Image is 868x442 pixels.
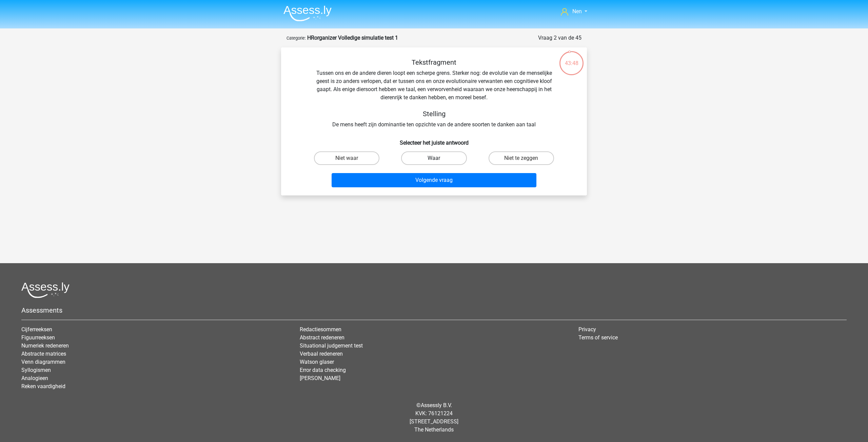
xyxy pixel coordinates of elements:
[21,383,65,390] a: Reken vaardigheid
[300,326,341,333] a: Redactiesommen
[300,359,334,365] a: Watson glaser
[558,7,590,16] a: Nen
[21,282,70,298] img: Assessly logo
[292,134,576,146] h6: Selecteer het juiste antwoord
[21,367,51,373] a: Syllogismen
[16,396,852,439] div: © KVK: 76121224 [STREET_ADDRESS] The Netherlands
[21,334,55,341] a: Figuurreeksen
[314,58,554,66] h5: Tekstfragment
[559,50,584,67] div: 43:48
[300,367,346,373] a: Error data checking
[307,35,398,41] strong: HRorganizer Volledige simulatie test 1
[538,34,581,42] div: Vraag 2 van de 45
[292,58,576,129] div: Tussen ons en de andere dieren loopt een scherpe grens. Sterker nog: de evolutie van de menselijk...
[287,36,306,41] small: Categorie:
[421,402,452,408] a: Assessly B.V.
[489,151,554,165] label: Niet te zeggen
[314,110,554,118] h5: Stelling
[21,342,69,349] a: Numeriek redeneren
[21,351,66,357] a: Abstracte matrices
[300,334,344,341] a: Abstract redeneren
[578,334,618,341] a: Terms of service
[21,306,847,314] h5: Assessments
[21,375,48,381] a: Analogieen
[332,173,537,187] button: Volgende vraag
[572,8,582,15] span: Nen
[21,326,52,333] a: Cijferreeksen
[300,351,343,357] a: Verbaal redeneren
[21,359,65,365] a: Venn diagrammen
[283,5,332,21] img: Assessly
[300,375,340,381] a: [PERSON_NAME]
[401,151,467,165] label: Waar
[578,326,596,333] a: Privacy
[314,151,379,165] label: Niet waar
[300,342,363,349] a: Situational judgement test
